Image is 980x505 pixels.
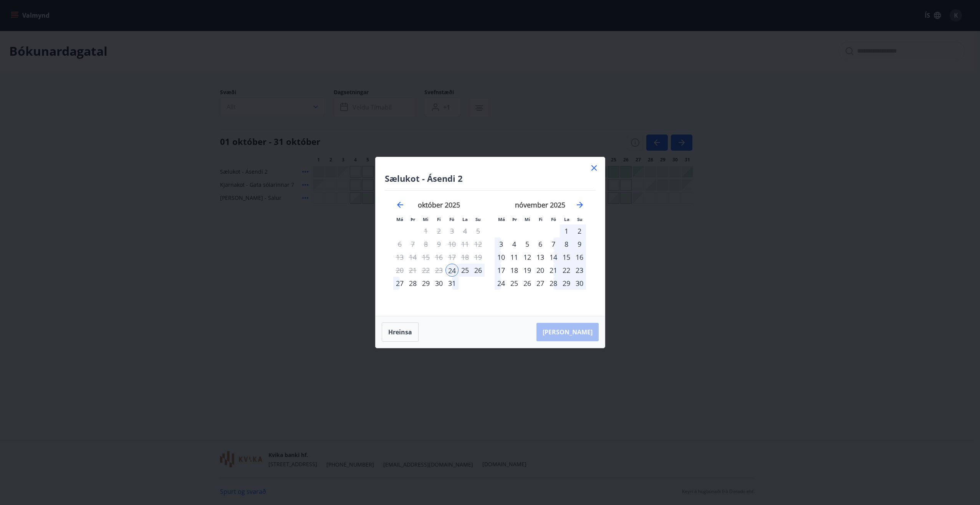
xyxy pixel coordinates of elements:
div: 5 [521,238,534,251]
td: Choose þriðjudagur, 28. október 2025 as your check-out date. It’s available. [406,277,419,290]
td: Choose sunnudagur, 26. október 2025 as your check-out date. It’s available. [472,264,485,277]
small: Þr [411,216,415,222]
div: 27 [393,277,406,290]
td: Choose fimmtudagur, 27. nóvember 2025 as your check-out date. It’s available. [534,277,547,290]
td: Not available. fimmtudagur, 9. október 2025 [432,238,445,251]
div: 17 [495,264,508,277]
div: 11 [508,251,521,264]
div: 24 [445,264,459,277]
td: Choose sunnudagur, 30. nóvember 2025 as your check-out date. It’s available. [573,277,586,290]
td: Choose föstudagur, 31. október 2025 as your check-out date. It’s available. [445,277,459,290]
td: Choose mánudagur, 10. nóvember 2025 as your check-out date. It’s available. [495,251,508,264]
button: Hreinsa [382,322,419,342]
small: Má [498,216,505,222]
td: Choose laugardagur, 25. október 2025 as your check-out date. It’s available. [459,264,472,277]
div: 21 [547,264,560,277]
td: Choose fimmtudagur, 6. nóvember 2025 as your check-out date. It’s available. [534,238,547,251]
div: 19 [521,264,534,277]
div: 4 [508,238,521,251]
small: Fi [437,216,441,222]
div: 20 [534,264,547,277]
td: Not available. föstudagur, 17. október 2025 [445,251,459,264]
div: 23 [573,264,586,277]
small: Su [577,216,583,222]
td: Choose miðvikudagur, 26. nóvember 2025 as your check-out date. It’s available. [521,277,534,290]
div: 26 [472,264,485,277]
small: La [564,216,569,222]
div: 7 [547,238,560,251]
div: Aðeins útritun í boði [445,251,459,264]
td: Choose miðvikudagur, 5. nóvember 2025 as your check-out date. It’s available. [521,238,534,251]
td: Choose föstudagur, 28. nóvember 2025 as your check-out date. It’s available. [547,277,560,290]
div: 25 [508,277,521,290]
small: Mi [525,216,530,222]
div: 8 [560,238,573,251]
div: 18 [508,264,521,277]
div: 29 [419,277,432,290]
td: Choose sunnudagur, 2. nóvember 2025 as your check-out date. It’s available. [573,224,586,238]
td: Choose fimmtudagur, 30. október 2025 as your check-out date. It’s available. [432,277,445,290]
td: Choose þriðjudagur, 4. nóvember 2025 as your check-out date. It’s available. [508,238,521,251]
td: Not available. þriðjudagur, 14. október 2025 [406,251,419,264]
div: 6 [534,238,547,251]
td: Choose miðvikudagur, 19. nóvember 2025 as your check-out date. It’s available. [521,264,534,277]
strong: nóvember 2025 [515,200,565,209]
td: Choose þriðjudagur, 25. nóvember 2025 as your check-out date. It’s available. [508,277,521,290]
small: Mi [423,216,429,222]
td: Not available. miðvikudagur, 8. október 2025 [419,238,432,251]
td: Choose þriðjudagur, 11. nóvember 2025 as your check-out date. It’s available. [508,251,521,264]
td: Choose laugardagur, 22. nóvember 2025 as your check-out date. It’s available. [560,264,573,277]
td: Choose sunnudagur, 9. nóvember 2025 as your check-out date. It’s available. [573,238,586,251]
div: 30 [432,277,445,290]
td: Not available. sunnudagur, 5. október 2025 [472,224,485,238]
small: Fi [539,216,543,222]
td: Choose mánudagur, 27. október 2025 as your check-out date. It’s available. [393,277,406,290]
div: 15 [560,251,573,264]
td: Not available. miðvikudagur, 15. október 2025 [419,251,432,264]
td: Not available. miðvikudagur, 22. október 2025 [419,264,432,277]
div: 28 [406,277,419,290]
td: Not available. laugardagur, 11. október 2025 [459,238,472,251]
div: 24 [495,277,508,290]
td: Choose laugardagur, 8. nóvember 2025 as your check-out date. It’s available. [560,238,573,251]
td: Not available. mánudagur, 6. október 2025 [393,238,406,251]
td: Not available. sunnudagur, 19. október 2025 [472,251,485,264]
td: Not available. fimmtudagur, 2. október 2025 [432,224,445,238]
td: Choose fimmtudagur, 13. nóvember 2025 as your check-out date. It’s available. [534,251,547,264]
div: Aðeins útritun í boði [445,224,459,238]
td: Choose miðvikudagur, 12. nóvember 2025 as your check-out date. It’s available. [521,251,534,264]
div: 28 [547,277,560,290]
td: Not available. þriðjudagur, 21. október 2025 [406,264,419,277]
div: 30 [573,277,586,290]
div: 16 [573,251,586,264]
div: 2 [573,224,586,238]
div: 25 [459,264,472,277]
td: Choose laugardagur, 1. nóvember 2025 as your check-out date. It’s available. [560,224,573,238]
div: 3 [495,238,508,251]
td: Not available. sunnudagur, 12. október 2025 [472,238,485,251]
td: Choose föstudagur, 7. nóvember 2025 as your check-out date. It’s available. [547,238,560,251]
td: Choose þriðjudagur, 18. nóvember 2025 as your check-out date. It’s available. [508,264,521,277]
div: 10 [495,251,508,264]
div: 31 [445,277,459,290]
td: Choose föstudagur, 14. nóvember 2025 as your check-out date. It’s available. [547,251,560,264]
td: Choose mánudagur, 17. nóvember 2025 as your check-out date. It’s available. [495,264,508,277]
td: Selected as start date. föstudagur, 24. október 2025 [445,264,459,277]
td: Choose sunnudagur, 16. nóvember 2025 as your check-out date. It’s available. [573,251,586,264]
td: Not available. föstudagur, 10. október 2025 [445,238,459,251]
div: 22 [560,264,573,277]
div: 12 [521,251,534,264]
td: Choose föstudagur, 21. nóvember 2025 as your check-out date. It’s available. [547,264,560,277]
div: 26 [521,277,534,290]
td: Choose laugardagur, 29. nóvember 2025 as your check-out date. It’s available. [560,277,573,290]
div: Calendar [385,191,596,307]
div: 9 [573,238,586,251]
small: Þr [512,216,517,222]
td: Choose sunnudagur, 23. nóvember 2025 as your check-out date. It’s available. [573,264,586,277]
td: Not available. fimmtudagur, 16. október 2025 [432,251,445,264]
div: 27 [534,277,547,290]
td: Choose mánudagur, 3. nóvember 2025 as your check-out date. It’s available. [495,238,508,251]
div: Aðeins útritun í boði [445,238,459,251]
td: Not available. laugardagur, 4. október 2025 [459,224,472,238]
small: Fö [551,216,556,222]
